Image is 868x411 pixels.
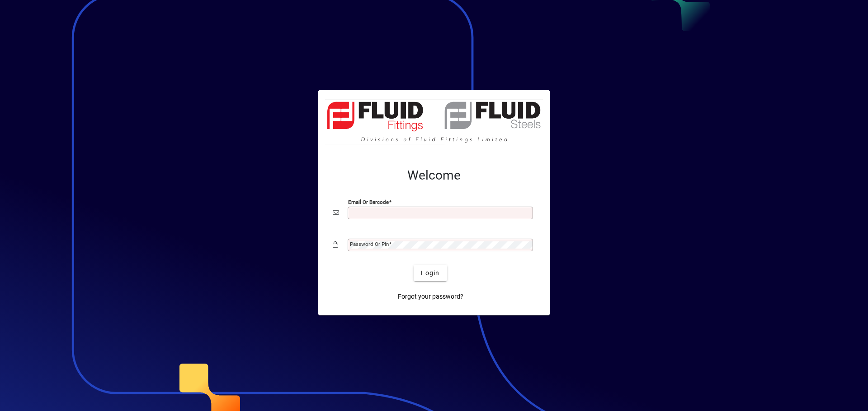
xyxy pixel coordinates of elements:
mat-label: Password or Pin [350,241,389,247]
span: Forgot your password? [398,292,463,301]
button: Login [414,265,447,281]
span: Login [421,268,439,278]
h2: Welcome [333,168,535,183]
mat-label: Email or Barcode [348,199,389,205]
a: Forgot your password? [394,288,467,305]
